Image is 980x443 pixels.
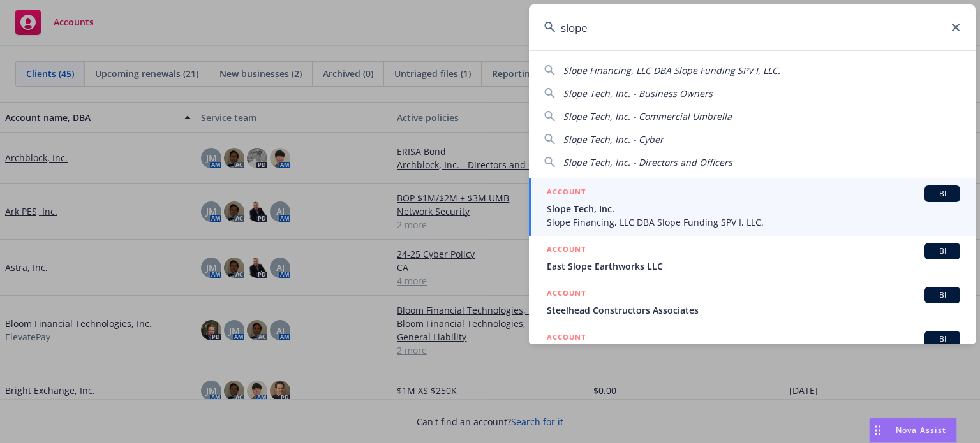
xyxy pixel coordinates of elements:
a: ACCOUNTBIEast Slope Earthworks LLC [529,236,976,280]
span: Slope Tech, Inc. - Cyber [563,133,664,145]
span: Slope Tech, Inc. [547,202,960,215]
span: BI [930,289,955,301]
span: East Slope Earthworks LLC [547,259,960,273]
span: Slope Tech, Inc. - Directors and Officers [563,156,732,168]
span: BI [930,188,955,200]
div: Drag to move [870,418,886,442]
h5: ACCOUNT [547,243,586,258]
button: Nova Assist [869,418,957,443]
input: Search... [529,4,976,50]
a: ACCOUNTBISlope Tech, Inc.Slope Financing, LLC DBA Slope Funding SPV I, LLC. [529,178,976,236]
span: BI [930,333,955,345]
h5: ACCOUNT [547,287,586,302]
span: Slope Tech, Inc. - Commercial Umbrella [563,110,732,122]
span: Nova Assist [896,425,946,435]
span: Slope Tech, Inc. - Business Owners [563,87,713,99]
a: ACCOUNTBISteelhead Constructors Associates [529,280,976,324]
span: BI [930,245,955,257]
span: Slope Financing, LLC DBA Slope Funding SPV I, LLC. [563,64,780,76]
h5: ACCOUNT [547,331,586,346]
span: Slope Financing, LLC DBA Slope Funding SPV I, LLC. [547,215,960,229]
h5: ACCOUNT [547,185,586,201]
span: Steelhead Constructors Associates [547,303,960,317]
a: ACCOUNTBI [529,324,976,368]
